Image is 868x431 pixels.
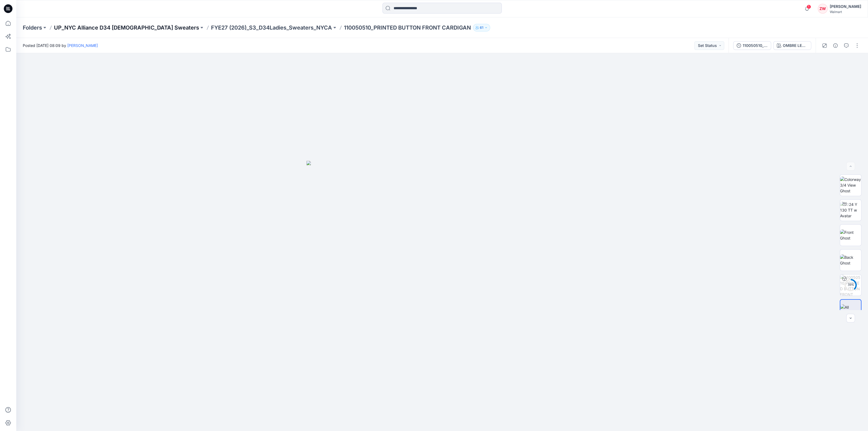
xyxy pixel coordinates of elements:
a: Folders [23,24,42,31]
img: Back Ghost [840,254,861,266]
a: FYE27 (2026)_S3_D34Ladies_Sweaters_NYCA [211,24,332,31]
img: 110050510_PRINTED BUTTON FRONT CARDIGAN_0908 OMBRE LEOPARD_cc9 [840,274,861,296]
p: 61 [480,25,483,31]
div: 39 % [844,283,857,287]
span: Posted [DATE] 08:09 by [23,43,98,48]
a: [PERSON_NAME] [67,43,98,48]
div: [PERSON_NAME] [830,3,861,10]
span: 1 [807,5,811,9]
p: 110050510_PRINTED BUTTON FRONT CARDIGAN [344,24,471,31]
div: Walmart [830,10,861,14]
button: OMBRE LEOPARD_cc9 [773,41,811,50]
div: OMBRE LEOPARD_cc9 [783,43,808,49]
button: Details [831,41,840,50]
div: 110050510_PRINTED BUTTON FRONT CARDIGAN_0908 [743,43,768,49]
button: 61 [473,24,490,31]
img: All colorways [840,304,861,316]
button: 110050510_PRINTED BUTTON FRONT CARDIGAN_0908 [733,41,771,50]
img: Colorway 3/4 View Ghost [840,177,861,194]
div: ZW [818,4,828,14]
img: Front Ghost [840,229,861,241]
img: 2024 Y 130 TT w Avatar [840,202,861,219]
a: UP_NYC Alliance D34 [DEMOGRAPHIC_DATA] Sweaters [54,24,199,31]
